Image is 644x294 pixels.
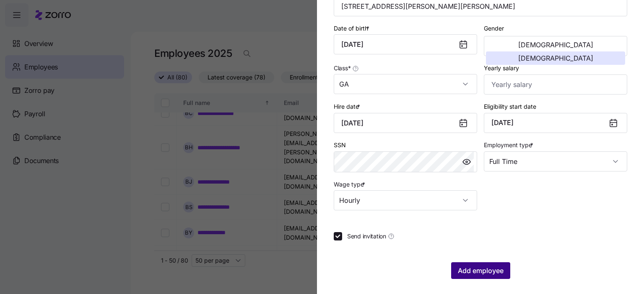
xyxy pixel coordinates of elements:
[484,64,519,73] label: Yearly salary
[518,41,593,48] span: [DEMOGRAPHIC_DATA]
[334,180,367,189] label: Wage type
[334,74,477,94] input: Class
[484,74,627,95] input: Yearly salary
[484,151,627,171] input: Select employment type
[484,113,627,133] button: [DATE]
[334,64,351,72] span: Class *
[334,141,346,150] label: SSN
[347,232,386,240] span: Send invitation
[334,113,477,133] input: MM/DD/YYYY
[518,55,593,61] span: [DEMOGRAPHIC_DATA]
[334,190,477,210] input: Select wage type
[484,24,504,33] label: Gender
[484,102,536,111] label: Eligibility start date
[334,34,477,54] input: MM/DD/YYYY
[484,141,535,150] label: Employment type
[451,262,510,279] button: Add employee
[334,102,362,111] label: Hire date
[334,24,371,33] label: Date of birth
[458,266,504,276] span: Add employee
